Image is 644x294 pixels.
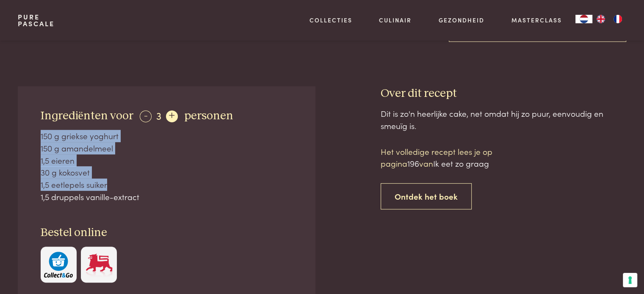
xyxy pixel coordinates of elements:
a: PurePascale [18,14,55,27]
a: Gezondheid [439,16,484,25]
div: 150 g amandelmeel [41,142,293,154]
div: + [166,110,178,122]
div: 1,5 eieren [41,154,293,167]
a: NL [575,15,592,23]
a: EN [592,15,609,23]
div: 150 g griekse yoghurt [41,130,293,142]
h3: Over dit recept [381,86,626,101]
div: 1,5 druppels vanille-extract [41,191,293,203]
div: Language [575,15,592,23]
a: FR [609,15,626,23]
div: - [140,110,152,122]
a: Culinair [379,16,412,25]
div: 30 g kokosvet [41,166,293,179]
a: Masterclass [511,16,562,25]
a: Collecties [310,16,352,25]
ul: Language list [592,15,626,23]
aside: Language selected: Nederlands [575,15,626,23]
div: Dit is zo'n heerlijke cake, net omdat hij zo puur, eenvoudig en smeuïg is. [381,107,626,132]
span: Ik eet zo graag [433,157,489,169]
h3: Bestel online [41,225,293,240]
button: Uw voorkeuren voor toestemming voor trackingtechnologieën [623,273,637,287]
span: 3 [156,108,161,122]
a: Ontdek het boek [381,183,472,210]
img: c308188babc36a3a401bcb5cb7e020f4d5ab42f7cacd8327e500463a43eeb86c.svg [44,252,73,278]
span: 196 [407,157,419,169]
span: Ingrediënten voor [41,110,133,122]
p: Het volledige recept lees je op pagina van [381,146,525,170]
img: Delhaize [85,252,113,278]
div: 1,5 eetlepels suiker [41,179,293,191]
span: personen [184,110,233,122]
